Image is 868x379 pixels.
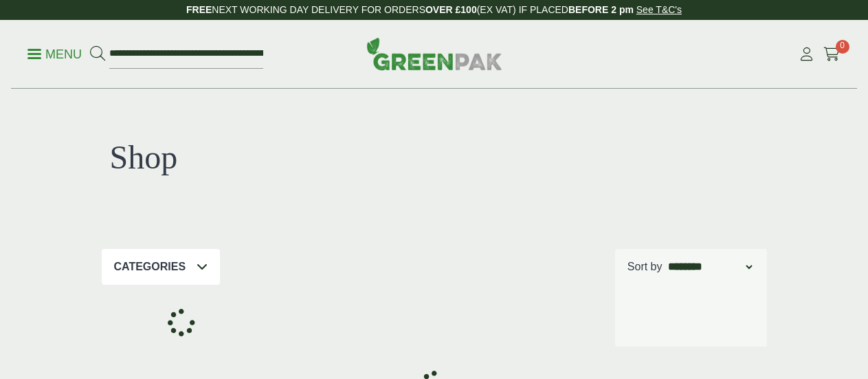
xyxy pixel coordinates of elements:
[425,4,477,15] strong: OVER £100
[27,46,82,60] a: Menu
[366,37,502,70] img: GreenPak Supplies
[186,4,212,15] strong: FREE
[823,47,841,61] i: Cart
[114,259,186,275] p: Categories
[823,44,841,65] a: 0
[665,259,755,275] select: Shop order
[568,4,634,15] strong: BEFORE 2 pm
[110,138,426,177] h1: Shop
[798,47,815,61] i: My Account
[627,259,663,275] p: Sort by
[836,40,849,54] span: 0
[636,4,682,15] a: See T&C's
[27,46,82,63] p: Menu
